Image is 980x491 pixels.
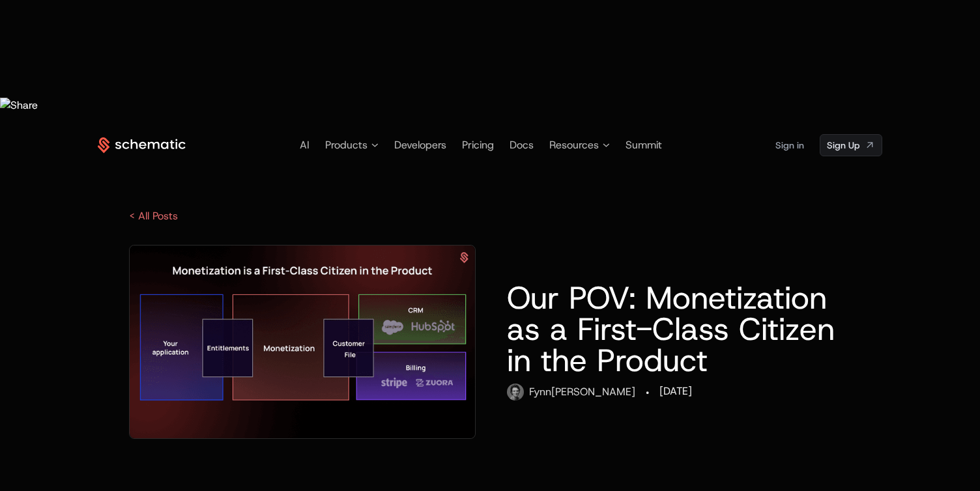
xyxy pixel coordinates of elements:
a: Pricing [462,138,494,152]
div: [DATE] [659,384,692,399]
a: Sign in [775,135,804,156]
a: Developers [394,138,446,152]
div: · [646,384,649,402]
div: Fynn [PERSON_NAME] [529,384,635,400]
span: Resources [549,137,599,153]
div: Share [10,98,38,114]
h1: Our POV: Monetization as a First-Class Citizen in the Product [507,282,851,376]
span: Sign Up [827,139,859,152]
a: AI [300,138,310,152]
a: Summit [626,138,662,152]
img: fynn [507,384,524,400]
a: [object Object] [820,134,882,156]
img: Monetization as First Class [130,245,475,438]
a: < All Posts [129,209,178,223]
a: Docs [510,138,534,152]
span: Products [325,137,367,153]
